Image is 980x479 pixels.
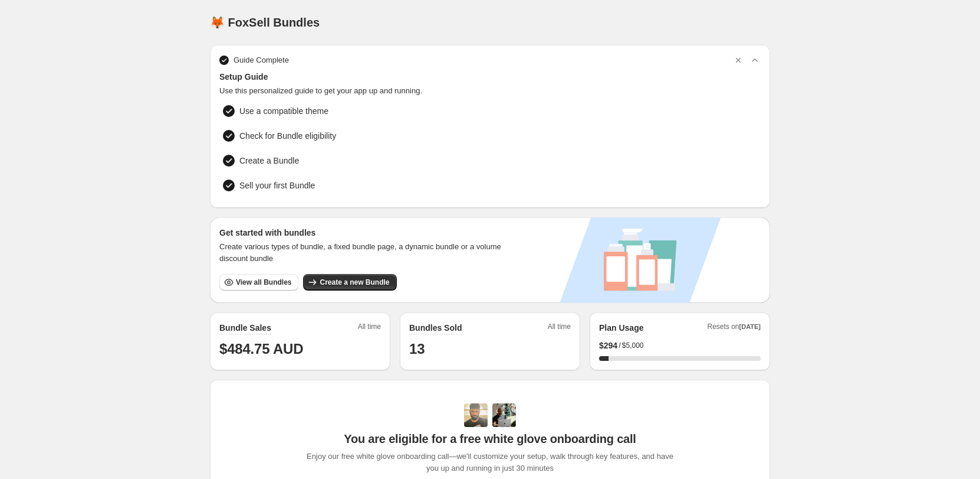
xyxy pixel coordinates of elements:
button: Create a new Bundle [303,274,396,291]
span: Setup Guide [219,71,761,83]
span: Use this personalized guide to get your app up and running. [219,85,761,97]
span: Guide Complete [234,54,289,66]
h2: Bundles Sold [409,322,462,334]
span: [DATE] [739,323,761,330]
span: View all Bundles [236,278,291,287]
span: Resets on [708,322,761,335]
img: Prakhar [492,403,516,427]
span: Create a Bundle [239,155,299,167]
button: View all Bundles [219,274,298,291]
span: You are eligible for a free white glove onboarding call [344,432,636,446]
span: $ 294 [599,340,617,351]
h2: Bundle Sales [219,322,271,334]
div: / [599,340,761,351]
span: $5,000 [622,341,644,350]
h1: $484.75 AUD [219,340,381,359]
span: All time [548,322,571,335]
span: Create various types of bundle, a fixed bundle page, a dynamic bundle or a volume discount bundle [219,241,512,265]
span: Create a new Bundle [320,278,389,287]
span: Sell your first Bundle [239,180,315,191]
span: Check for Bundle eligibility [239,130,336,142]
span: Enjoy our free white glove onboarding call—we'll customize your setup, walk through key features,... [301,451,680,474]
h1: 🦊 FoxSell Bundles [210,15,320,30]
span: Use a compatible theme [239,105,328,117]
h2: Plan Usage [599,322,643,334]
span: All time [358,322,381,335]
h3: Get started with bundles [219,227,512,239]
img: Adi [464,403,488,427]
h1: 13 [409,340,571,359]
